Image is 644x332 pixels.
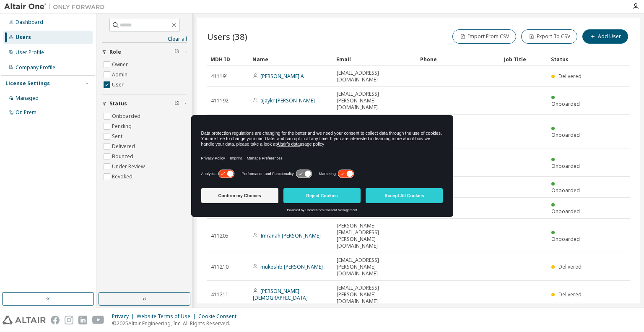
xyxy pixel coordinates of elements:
span: 411205 [211,233,229,239]
div: MDH ID [210,52,246,66]
span: Onboarded [551,187,580,194]
label: Owner [112,60,130,70]
label: Sent [112,131,124,141]
span: Onboarded [551,131,580,139]
span: 411191 [211,73,229,80]
button: Status [102,94,187,113]
button: Export To CSV [521,29,577,44]
div: Managed [16,95,39,102]
span: Users (38) [207,31,247,42]
div: Email [336,52,413,66]
button: Role [102,43,187,61]
span: Role [109,49,121,55]
button: Add User [582,29,628,44]
span: Onboarded [551,100,580,107]
span: [PERSON_NAME][EMAIL_ADDRESS][PERSON_NAME][DOMAIN_NAME] [337,222,413,249]
span: 411210 [211,264,229,270]
div: Name [252,52,330,66]
div: Status [551,52,586,66]
div: Website Terms of Use [137,313,198,320]
a: [PERSON_NAME] A [260,73,304,80]
a: [PERSON_NAME][DEMOGRAPHIC_DATA] [253,288,308,301]
label: Under Review [112,162,146,172]
div: Dashboard [16,19,43,26]
a: Imranah [PERSON_NAME] [260,232,321,239]
span: Clear filter [174,49,179,55]
div: Phone [420,52,497,66]
img: Altair One [4,3,109,11]
div: Company Profile [16,64,55,71]
label: Onboarded [112,111,142,121]
span: Onboarded [551,208,580,215]
span: Onboarded [551,235,580,243]
span: [EMAIL_ADDRESS][PERSON_NAME][DOMAIN_NAME] [337,91,413,111]
div: Cookie Consent [198,313,241,320]
span: [EMAIL_ADDRESS][PERSON_NAME][DOMAIN_NAME] [337,257,413,277]
label: User [112,80,125,90]
img: instagram.svg [65,316,73,324]
a: mukeshb [PERSON_NAME] [260,263,323,270]
span: 411211 [211,291,229,298]
div: Job Title [504,52,544,66]
label: Delivered [112,141,137,152]
span: [EMAIL_ADDRESS][DOMAIN_NAME] [337,70,413,83]
a: Clear all [102,36,187,42]
span: Delivered [558,263,582,270]
span: [EMAIL_ADDRESS][PERSON_NAME][DOMAIN_NAME] [337,285,413,305]
img: linkedin.svg [78,316,87,324]
span: Onboarded [551,162,580,170]
div: Privacy [112,313,137,320]
span: 411192 [211,97,229,104]
div: License Settings [5,80,50,87]
span: Clear filter [174,100,179,107]
div: On Prem [16,109,36,116]
img: youtube.svg [92,316,104,324]
div: Users [16,34,31,41]
span: Delivered [558,291,582,298]
p: © 2025 Altair Engineering, Inc. All Rights Reserved. [112,320,241,327]
img: altair_logo.svg [3,316,46,324]
img: facebook.svg [51,316,60,324]
span: Delivered [558,73,582,80]
label: Bounced [112,152,135,162]
label: Revoked [112,172,134,182]
div: User Profile [16,49,44,56]
label: Pending [112,121,133,131]
a: ajaykr [PERSON_NAME] [260,97,315,104]
span: Status [109,100,127,107]
button: Import From CSV [452,29,516,44]
label: Admin [112,70,129,80]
